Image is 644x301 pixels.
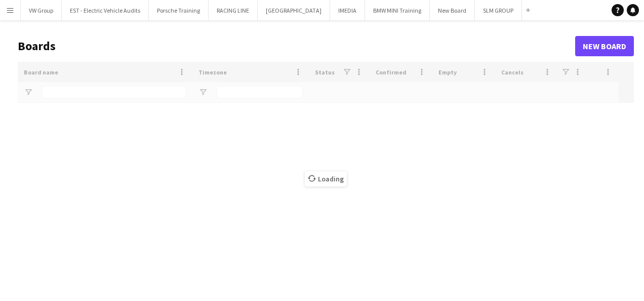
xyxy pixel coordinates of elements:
button: EST - Electric Vehicle Audits [62,1,149,20]
button: VW Group [21,1,62,20]
button: BMW MINI Training [365,1,430,20]
button: SLM GROUP [475,1,522,20]
span: Loading [305,171,347,186]
button: IMEDIA [330,1,365,20]
button: Porsche Training [149,1,209,20]
button: RACING LINE [209,1,258,20]
a: New Board [575,36,634,56]
h1: Boards [18,39,575,54]
button: New Board [430,1,475,20]
button: [GEOGRAPHIC_DATA] [258,1,330,20]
